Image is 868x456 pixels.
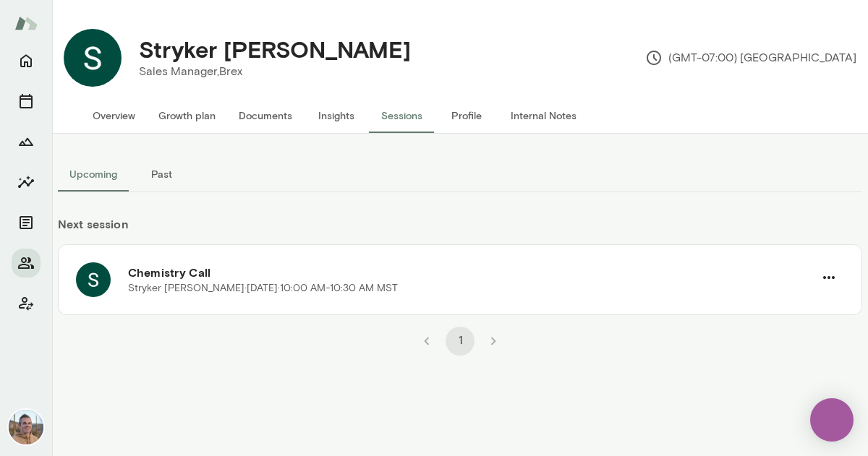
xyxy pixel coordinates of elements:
[58,157,129,192] button: Upcoming
[369,98,434,133] button: Sessions
[12,249,41,278] button: Members
[12,87,41,116] button: Sessions
[81,98,147,133] button: Overview
[499,98,588,133] button: Internal Notes
[139,35,411,63] h4: Stryker [PERSON_NAME]
[645,49,856,66] p: (GMT-07:00) [GEOGRAPHIC_DATA]
[12,289,41,318] button: Client app
[128,281,398,296] p: Stryker [PERSON_NAME] · [DATE] · 10:00 AM-10:30 AM MST
[129,157,194,192] button: Past
[227,98,304,133] button: Documents
[410,327,510,356] nav: pagination navigation
[58,315,862,356] div: pagination
[64,29,122,87] img: Stryker Mott
[12,168,41,197] button: Insights
[9,410,43,444] img: Adam Griffin
[14,9,38,37] img: Mento
[128,264,814,281] h6: Chemistry Call
[58,157,862,192] div: basic tabs example
[304,98,369,133] button: Insights
[139,63,411,80] p: Sales Manager, Brex
[147,98,227,133] button: Growth plan
[434,98,499,133] button: Profile
[12,127,41,156] button: Growth Plan
[12,208,41,237] button: Documents
[58,215,862,244] h6: Next session
[12,46,41,75] button: Home
[446,327,475,356] button: page 1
